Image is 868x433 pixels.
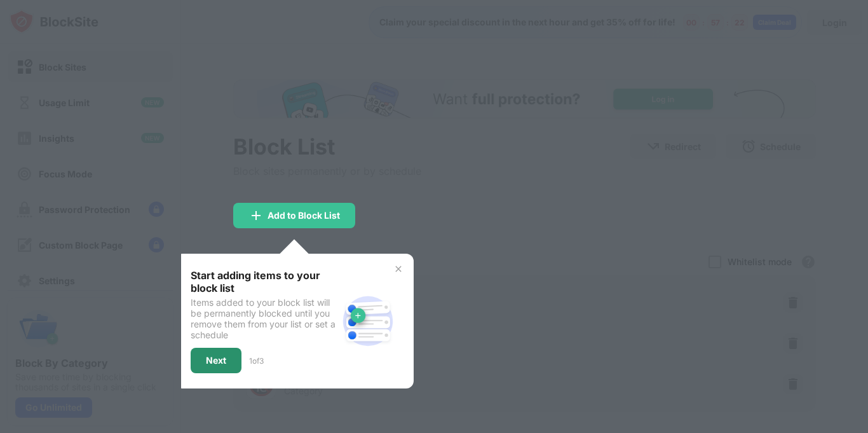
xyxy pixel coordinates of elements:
[268,210,340,221] div: Add to Block List
[249,356,264,366] div: 1 of 3
[206,355,226,366] div: Next
[191,297,337,340] div: Items added to your block list will be permanently blocked until you remove them from your list o...
[393,264,403,274] img: x-button.svg
[191,269,337,294] div: Start adding items to your block list
[337,291,398,352] img: block-site.svg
